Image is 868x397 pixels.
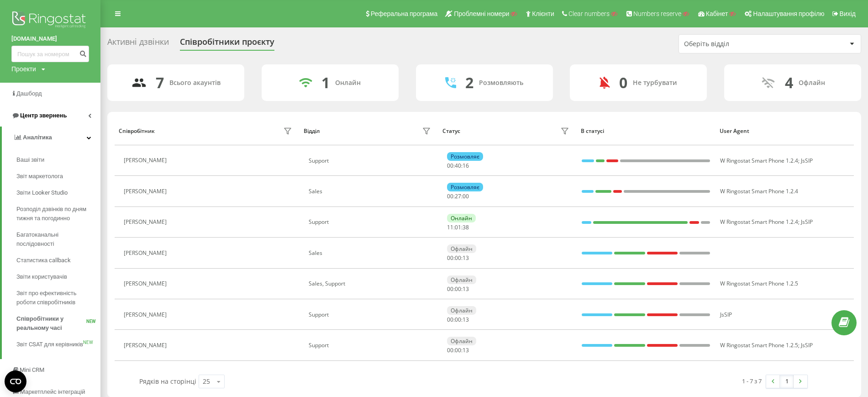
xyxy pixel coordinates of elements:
span: W Ringostat Smart Phone 1.2.4 [720,218,798,226]
span: W Ringostat Smart Phone 1.2.5 [720,280,798,287]
div: : : [447,193,469,200]
span: 00 [455,254,461,262]
span: Центр звернень [20,112,67,119]
div: Розмовляють [479,79,523,87]
div: Офлайн [447,306,476,315]
div: Support [309,342,433,349]
span: Багатоканальні послідовності [16,230,96,249]
span: 13 [463,285,469,293]
div: 25 [203,377,210,386]
a: Багатоканальні послідовності [16,227,100,252]
a: Ваші звіти [16,152,100,168]
div: : : [447,317,469,323]
div: 1 [321,74,330,91]
div: Всього акаунтів [169,79,221,87]
a: [DOMAIN_NAME] [11,34,89,43]
button: Open CMP widget [5,371,26,392]
span: Звіт про ефективність роботи співробітників [16,289,96,307]
span: Звіт маркетолога [16,172,63,181]
span: Ваші звіти [16,155,44,164]
span: Вихід [840,10,856,17]
span: Numbers reserve [633,10,681,17]
span: 38 [463,223,469,231]
span: Статистика callback [16,256,71,265]
div: Статус [442,128,460,134]
span: 00 [447,254,453,262]
span: 00 [447,285,453,293]
div: Support [309,219,433,225]
span: Clear numbers [568,10,610,17]
a: Співробітники у реальному часіNEW [16,311,100,336]
div: Support [309,158,433,164]
div: User Agent [720,128,850,134]
div: Sales, Support [309,281,433,287]
div: Відділ [304,128,320,134]
a: Звіт CSAT для керівниківNEW [16,336,100,353]
div: Support [309,312,433,318]
input: Пошук за номером [11,46,89,62]
span: Налаштування профілю [753,10,824,17]
div: 1 - 7 з 7 [742,376,762,386]
span: Дашборд [16,90,42,97]
div: Sales [309,250,433,256]
span: W Ringostat Smart Phone 1.2.4 [720,187,798,195]
span: 01 [455,223,461,231]
div: Офлайн [799,79,825,87]
span: Маркетплейс інтеграцій [20,388,85,395]
div: Розмовляє [447,183,483,191]
span: 13 [463,346,469,354]
span: 13 [463,254,469,262]
span: Проблемні номери [454,10,509,17]
span: Розподіл дзвінків по дням тижня та погодинно [16,205,96,223]
span: 00 [463,192,469,200]
span: 00 [455,316,461,323]
div: [PERSON_NAME] [124,342,169,349]
span: Звіти Looker Studio [16,188,68,197]
div: Онлайн [335,79,361,87]
div: Проекти [11,64,36,74]
span: Звіти користувачів [16,272,67,281]
span: Клієнти [532,10,554,17]
div: Sales [309,188,433,195]
span: Співробітники у реальному часі [16,314,86,333]
div: [PERSON_NAME] [124,281,169,287]
span: 13 [463,316,469,323]
div: Офлайн [447,337,476,345]
div: В статусі [581,128,711,134]
span: 00 [447,346,453,354]
div: Офлайн [447,275,476,284]
span: JsSIP [720,311,732,318]
div: Розмовляє [447,152,483,161]
span: JsSIP [801,341,813,349]
span: Mini CRM [20,366,44,373]
div: Онлайн [447,214,476,222]
div: [PERSON_NAME] [124,219,169,225]
div: Співробітник [119,128,155,134]
div: [PERSON_NAME] [124,312,169,318]
span: 00 [447,192,453,200]
span: Аналiтика [23,134,52,141]
div: 0 [619,74,627,91]
div: : : [447,347,469,354]
div: : : [447,224,469,231]
span: 16 [463,162,469,169]
div: [PERSON_NAME] [124,157,169,164]
span: 27 [455,192,461,200]
div: Активні дзвінки [107,37,169,51]
span: W Ringostat Smart Phone 1.2.5 [720,341,798,349]
div: 2 [465,74,473,91]
div: [PERSON_NAME] [124,188,169,195]
a: Звіт маркетолога [16,168,100,185]
img: Ringostat logo [11,9,89,32]
div: Оберіть відділ [684,40,793,48]
a: Звіти Looker Studio [16,185,100,201]
a: Статистика callback [16,252,100,269]
span: W Ringostat Smart Phone 1.2.4 [720,157,798,164]
span: 00 [447,316,453,323]
span: 00 [455,346,461,354]
span: JsSIP [801,157,813,164]
div: 7 [156,74,164,91]
span: Кабінет [706,10,728,17]
div: [PERSON_NAME] [124,250,169,256]
a: 1 [780,375,794,388]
